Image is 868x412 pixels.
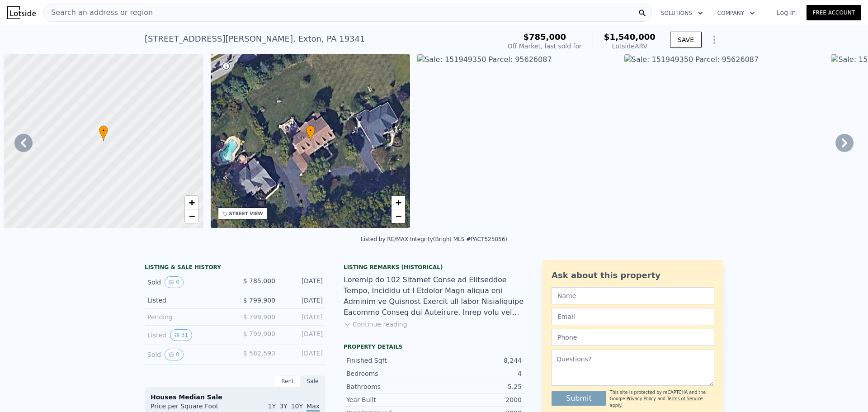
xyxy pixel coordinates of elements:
a: Zoom out [392,209,405,223]
div: [DATE] [283,296,323,305]
div: Sold [147,349,228,360]
div: Finished Sqft [346,356,434,365]
button: Company [710,5,762,21]
div: Bedrooms [346,369,434,378]
span: − [396,210,401,222]
div: Ask about this property [552,269,714,282]
div: Listed [147,329,228,341]
img: Sale: 151949350 Parcel: 95626087 [624,54,824,228]
div: Rent [275,375,300,387]
span: Max [307,403,320,412]
div: Year Built [346,395,434,404]
div: 2000 [434,395,522,404]
div: 4 [434,369,522,378]
a: Log In [766,8,807,17]
div: Lotside ARV [604,42,656,51]
span: − [189,210,194,222]
span: $ 799,900 [243,330,275,337]
span: • [306,127,315,135]
div: Listed by RE/MAX Integrity (Bright MLS #PACT525856) [361,236,507,242]
div: Houses Median Sale [151,393,320,402]
span: 1Y [268,403,276,410]
a: Zoom in [185,196,198,209]
div: [DATE] [283,329,323,341]
span: $785,000 [524,32,566,42]
input: Phone [552,329,714,346]
div: [DATE] [283,313,323,322]
div: LISTING & SALE HISTORY [145,264,325,273]
input: Name [552,287,714,304]
div: [STREET_ADDRESS][PERSON_NAME] , Exton , PA 19341 [145,33,365,45]
div: This site is protected by reCAPTCHA and the Google and apply. [610,389,714,409]
span: • [99,127,108,135]
img: Sale: 151949350 Parcel: 95626087 [417,54,617,228]
div: Off Market, last sold for [508,42,582,51]
div: Pending [147,313,228,322]
button: View historical data [170,329,192,341]
div: 8,244 [434,356,522,365]
span: $ 799,900 [243,297,275,304]
button: SAVE [670,32,702,48]
a: Privacy Policy [627,396,656,401]
span: $ 799,900 [243,313,275,321]
input: Email [552,308,714,325]
span: $1,540,000 [604,32,656,42]
button: Show Options [705,31,723,49]
div: Listed [147,296,228,305]
span: + [189,197,194,208]
a: Terms of Service [667,396,703,401]
div: • [306,125,315,141]
button: View historical data [165,276,184,288]
a: Zoom out [185,209,198,223]
div: STREET VIEW [229,210,263,217]
button: Solutions [654,5,710,21]
div: Sale [300,375,325,387]
div: [DATE] [283,349,323,360]
a: Free Account [807,5,861,20]
div: Loremip do 102 Sitamet Conse ad Elitseddoe Tempo, Incididu ut l Etdolor Magn aliqua eni Adminim v... [344,275,524,318]
button: Submit [552,391,606,406]
span: $ 785,000 [243,277,275,284]
div: 5.25 [434,382,522,391]
button: Continue reading [344,320,407,329]
div: Listing Remarks (Historical) [344,264,524,271]
span: 3Y [279,403,287,410]
div: Bathrooms [346,382,434,391]
div: [DATE] [283,276,323,288]
span: $ 582,593 [243,350,275,357]
div: Property details [344,343,524,350]
div: • [99,125,108,141]
span: Search an address or region [44,7,153,18]
span: 10Y [291,403,303,410]
img: Lotside [7,6,36,19]
div: Sold [147,276,228,288]
span: + [396,197,401,208]
a: Zoom in [392,196,405,209]
button: View historical data [165,349,184,360]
